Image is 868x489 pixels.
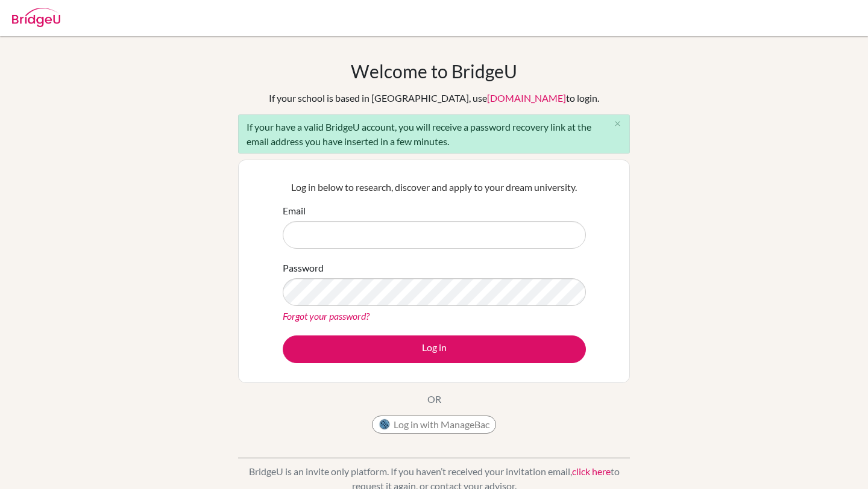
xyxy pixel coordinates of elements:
i: close [613,119,622,128]
img: Bridge-U [12,8,60,27]
button: Log in [283,335,586,363]
label: Password [283,261,324,275]
p: Log in below to research, discover and apply to your dream university. [283,180,586,195]
label: Email [283,204,306,218]
div: If your school is based in [GEOGRAPHIC_DATA], use to login. [269,91,599,105]
a: [DOMAIN_NAME] [487,92,566,104]
p: OR [427,392,441,406]
button: Close [605,115,629,133]
a: Forgot your password? [283,310,370,322]
a: click here [572,466,611,477]
h1: Welcome to BridgeU [351,60,517,82]
div: If your have a valid BridgeU account, you will receive a password recovery link at the email addr... [238,114,630,154]
button: Log in with ManageBac [372,416,496,434]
